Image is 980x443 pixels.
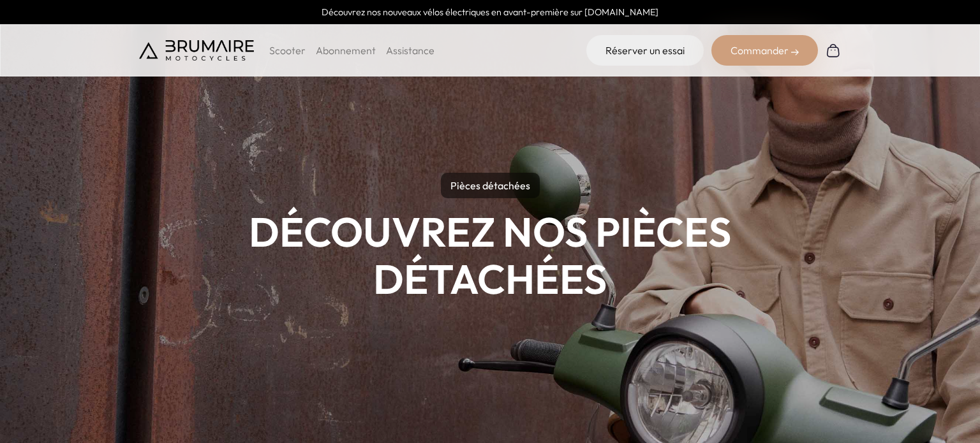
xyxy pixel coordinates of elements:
div: Commander [711,35,818,66]
a: Abonnement [316,44,376,57]
p: Scooter [269,43,306,58]
img: Panier [826,43,841,58]
a: Assistance [386,44,434,57]
img: Brumaire Motocycles [139,40,254,61]
a: Réserver un essai [586,35,704,66]
p: Pièces détachées [441,173,540,198]
h1: Découvrez nos pièces détachées [139,208,841,302]
img: right-arrow-2.png [791,48,799,56]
